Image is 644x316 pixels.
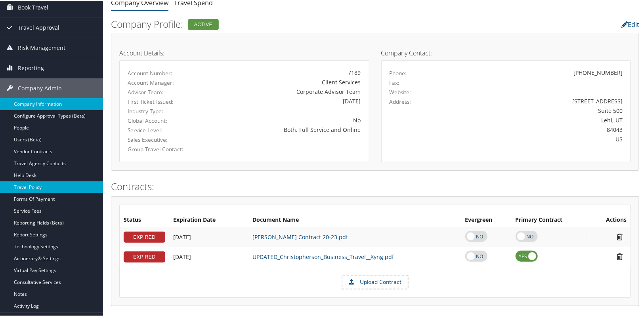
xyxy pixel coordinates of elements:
h2: Contracts: [111,179,639,192]
div: [PHONE_NUMBER] [573,68,623,76]
label: Sales Executive: [128,135,197,143]
i: Remove Contract [613,252,627,260]
h4: Account Details: [119,49,369,55]
th: Actions [590,212,631,227]
span: Travel Approval [18,17,59,37]
span: Company Admin [18,78,62,97]
div: Both, Full Service and Online [209,125,361,133]
div: Add/Edit Date [173,233,245,240]
div: 7189 [209,68,361,76]
div: Suite 500 [451,106,623,114]
label: Fax: [390,78,400,86]
th: Expiration Date [169,212,248,227]
label: Group Travel Contact: [128,145,197,152]
label: Advisor Team: [128,88,197,95]
h2: Company Profile: [111,17,459,30]
span: Risk Management [18,37,65,57]
div: EXPIRED [124,251,165,262]
h4: Company Contact: [381,49,631,55]
label: Phone: [390,69,407,76]
div: [STREET_ADDRESS] [451,96,623,105]
label: Upload Contract [342,275,408,288]
a: UPDATED_Christopherson_Business_Travel__Xyng.pdf [252,252,394,260]
div: US [451,134,623,143]
span: [DATE] [173,232,191,240]
label: Global Account: [128,116,197,124]
label: Website: [390,88,411,95]
a: [PERSON_NAME] Contract 20-23.pdf [252,232,348,240]
label: First Ticket Issued: [128,97,197,105]
th: Evergreen [461,212,512,227]
th: Document Name [248,212,461,227]
i: Remove Contract [613,232,627,240]
th: Status [120,212,169,227]
label: Account Manager: [128,78,197,86]
div: Lehi, UT [451,115,623,124]
div: [DATE] [209,96,361,105]
label: Service Level: [128,126,197,133]
th: Primary Contract [512,212,590,227]
div: Active [188,18,219,29]
label: Account Number: [128,69,197,76]
div: 84043 [451,125,623,133]
div: EXPIRED [124,231,165,242]
label: Industry Type: [128,107,197,114]
div: Client Services [209,77,361,86]
span: [DATE] [173,252,191,260]
div: Add/Edit Date [173,253,245,260]
div: Corporate Advisor Team [209,87,361,95]
span: Reporting [18,57,44,77]
a: Edit [621,19,639,28]
div: No [209,115,361,124]
label: Address: [390,97,411,105]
